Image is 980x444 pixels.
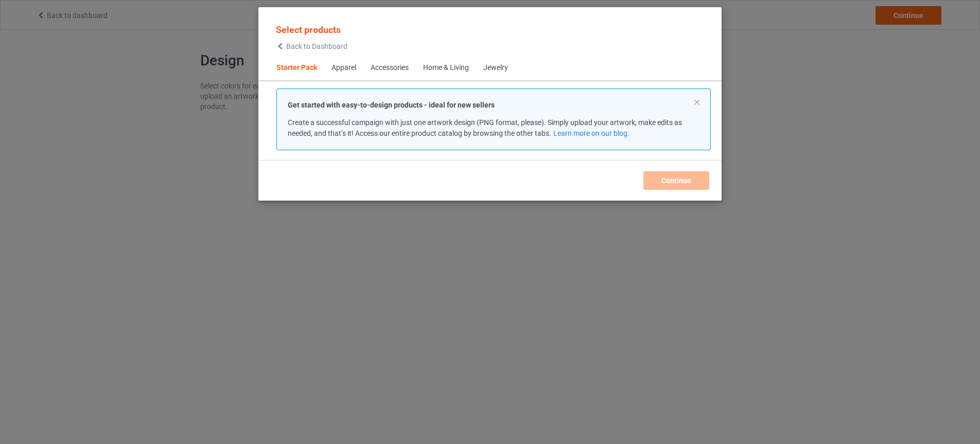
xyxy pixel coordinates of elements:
span: Create a successful campaign with just one artwork design (PNG format, please). Simply upload you... [288,118,682,137]
span: Starter Pack [269,56,324,80]
a: Learn more on our blog. [553,129,629,137]
span: Back to Dashboard [286,42,347,50]
div: Jewelry [483,63,508,73]
div: Home & Living [423,63,469,73]
strong: Get started with easy-to-design products - ideal for new sellers [288,101,495,109]
span: Select products [276,24,341,35]
div: Accessories [371,63,409,73]
div: Apparel [331,63,356,73]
